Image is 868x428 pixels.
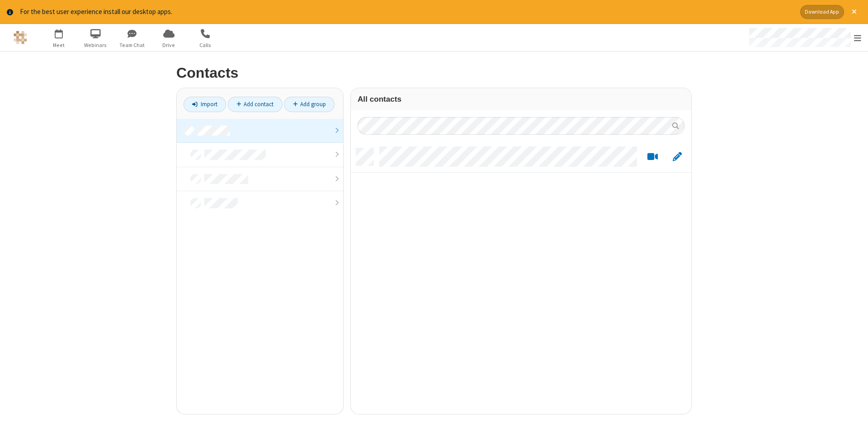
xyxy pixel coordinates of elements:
[284,97,335,112] a: Add group
[79,41,113,49] span: Webinars
[176,65,692,81] h2: Contacts
[800,5,844,19] button: Download App
[845,404,861,422] iframe: Chat
[42,41,76,49] span: Meet
[228,97,283,112] a: Add contact
[3,24,37,51] button: Logo
[14,31,27,44] img: QA Selenium DO NOT DELETE OR CHANGE
[847,5,861,19] button: Close alert
[184,97,226,112] a: Import
[668,151,686,162] button: Edit
[351,141,691,414] div: grid
[358,95,684,103] h3: All contacts
[644,151,661,162] button: Start a video meeting
[20,7,793,17] div: For the best user experience install our desktop apps.
[152,41,186,49] span: Drive
[189,41,222,49] span: Calls
[741,24,868,51] div: Open menu
[115,41,149,49] span: Team Chat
